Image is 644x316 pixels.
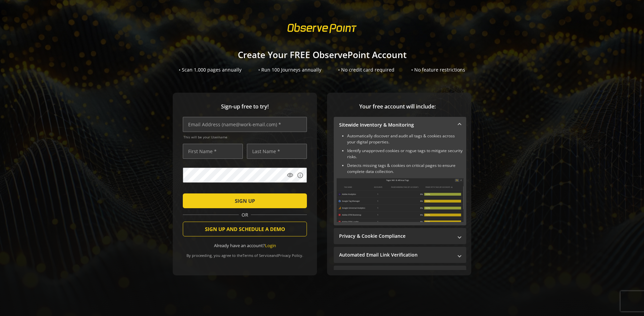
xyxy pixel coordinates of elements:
[179,66,241,73] div: • Scan 1,000 pages annually
[183,242,307,249] div: Already have an account?
[278,253,302,258] a: Privacy Policy
[339,122,453,128] mat-panel-title: Sitewide Inventory & Monitoring
[347,133,464,145] li: Automatically discover and audit all tags & cookies across your digital properties.
[183,103,307,110] span: Sign-up free to try!
[183,117,307,132] input: Email Address (name@work-email.com) *
[336,178,464,222] img: Sitewide Inventory & Monitoring
[334,117,466,133] mat-expansion-panel-header: Sitewide Inventory & Monitoring
[247,144,307,159] input: Last Name *
[347,163,464,175] li: Detects missing tags & cookies on critical pages to ensure complete data collection.
[239,212,251,218] span: OR
[183,222,307,236] button: SIGN UP AND SCHEDULE A DEMO
[243,253,271,258] a: Terms of Service
[347,148,464,160] li: Identify unapproved cookies or rogue tags to mitigate security risks.
[297,172,304,179] mat-icon: info
[265,242,276,249] a: Login
[411,66,465,73] div: • No feature restrictions
[205,223,285,235] span: SIGN UP AND SCHEDULE A DEMO
[334,133,466,225] div: Sitewide Inventory & Monitoring
[183,193,307,208] button: SIGN UP
[334,103,461,110] span: Your free account will include:
[334,228,466,244] mat-expansion-panel-header: Privacy & Cookie Compliance
[338,66,394,73] div: • No credit card required
[235,195,255,207] span: SIGN UP
[339,252,453,258] mat-panel-title: Automated Email Link Verification
[183,249,307,258] div: By proceeding, you agree to the and .
[339,233,453,239] mat-panel-title: Privacy & Cookie Compliance
[287,172,293,179] mat-icon: visibility
[183,135,307,139] span: This will be your Username
[334,247,466,263] mat-expansion-panel-header: Automated Email Link Verification
[258,66,321,73] div: • Run 100 Journeys annually
[334,266,466,282] mat-expansion-panel-header: Performance Monitoring with Web Vitals
[183,144,243,159] input: First Name *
